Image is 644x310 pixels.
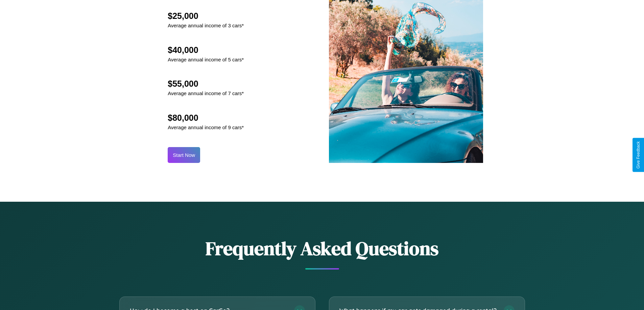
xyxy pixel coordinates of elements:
[168,21,244,30] p: Average annual income of 3 cars*
[168,55,244,64] p: Average annual income of 5 cars*
[168,89,244,98] p: Average annual income of 7 cars*
[119,235,525,261] h2: Frequently Asked Questions
[168,45,244,55] h2: $40,000
[168,113,244,123] h2: $80,000
[636,141,641,169] div: Give Feedback
[168,11,244,21] h2: $25,000
[168,79,244,89] h2: $55,000
[168,123,244,132] p: Average annual income of 9 cars*
[168,147,200,163] button: Start Now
